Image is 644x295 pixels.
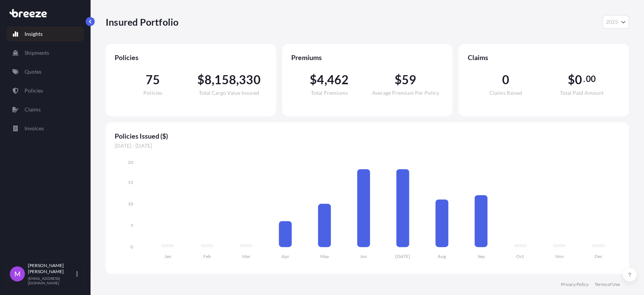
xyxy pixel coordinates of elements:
span: M [14,270,21,278]
span: 0 [575,74,582,86]
span: Policies [143,90,162,96]
span: , [324,74,327,86]
span: [DATE] - [DATE] [115,142,620,150]
tspan: Dec [595,253,603,259]
span: . [583,76,585,82]
span: 00 [586,76,596,82]
p: [PERSON_NAME] [PERSON_NAME] [28,263,75,275]
tspan: 5 [131,222,133,228]
span: Total Paid Amount [560,90,604,96]
span: $ [197,74,204,86]
span: Average Premium Per Policy [372,90,439,96]
span: 462 [327,74,349,86]
tspan: Aug [438,253,446,259]
tspan: 15 [128,179,133,185]
span: 59 [402,74,416,86]
p: Quotes [25,68,41,76]
tspan: 20 [128,159,133,165]
tspan: Sep [477,253,484,259]
span: $ [395,74,402,86]
tspan: Mar [242,253,250,259]
tspan: Jan [164,253,171,259]
span: 2025 [606,18,618,26]
tspan: 10 [128,201,133,207]
span: $ [310,74,317,86]
a: Policies [6,83,84,98]
p: Insured Portfolio [106,16,178,28]
span: , [212,74,214,86]
span: 75 [146,74,160,86]
span: 158 [214,74,236,86]
tspan: [DATE] [395,253,410,259]
a: Terms of Use [595,281,620,287]
span: Policies [115,53,267,62]
p: Claims [25,106,41,113]
p: [EMAIL_ADDRESS][DOMAIN_NAME] [28,276,75,285]
span: 8 [204,74,212,86]
p: Policies [25,87,43,94]
span: 4 [317,74,324,86]
a: Insights [6,26,84,42]
tspan: Apr [281,253,289,259]
tspan: Oct [516,253,524,259]
tspan: Feb [203,253,211,259]
span: Claims Raised [489,90,522,96]
span: 330 [239,74,261,86]
span: 0 [502,74,509,86]
tspan: Nov [555,253,564,259]
tspan: 0 [131,244,133,250]
span: $ [568,74,575,86]
a: Privacy Policy [561,281,589,287]
span: Total Cargo Value Insured [199,90,259,96]
span: Total Premiums [311,90,348,96]
tspan: Jun [360,253,367,259]
p: Shipments [25,49,49,57]
a: Invoices [6,121,84,136]
p: Invoices [25,125,44,132]
span: Policies Issued ($) [115,131,620,141]
span: , [236,74,239,86]
a: Quotes [6,64,84,79]
span: Claims [467,53,620,62]
span: Premiums [291,53,444,62]
a: Claims [6,102,84,117]
button: Year Selector [603,15,629,29]
tspan: May [320,253,329,259]
a: Shipments [6,45,84,60]
p: Insights [25,30,43,38]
